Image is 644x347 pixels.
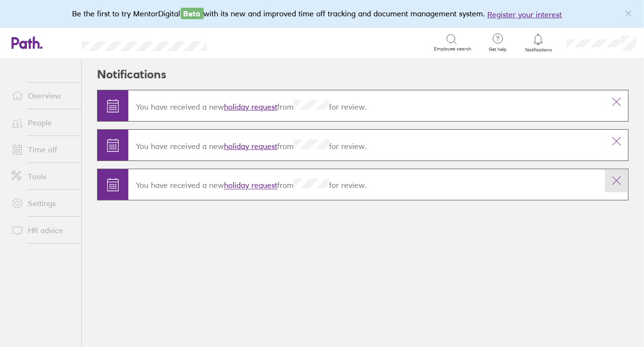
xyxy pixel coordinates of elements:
[136,100,597,112] p: You have received a new from for review.
[4,86,81,105] a: Overview
[224,141,277,151] a: holiday request
[434,46,471,52] span: Employee search
[488,9,562,20] button: Register your interest
[523,47,554,53] span: Notifications
[4,140,81,159] a: Time off
[73,8,572,20] div: Be the first to try MentorDigital with its new and improved time off tracking and document manage...
[97,59,166,90] h2: Notifications
[181,8,204,19] span: Beta
[482,47,513,52] span: Get help
[4,113,81,132] a: People
[224,181,277,190] a: holiday request
[233,38,257,47] div: Search
[136,179,597,190] p: You have received a new from for review.
[136,139,597,151] p: You have received a new from for review.
[224,102,277,112] a: holiday request
[4,221,81,240] a: HR advice
[4,167,81,186] a: Tools
[4,194,81,213] a: Settings
[523,33,554,53] a: Notifications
